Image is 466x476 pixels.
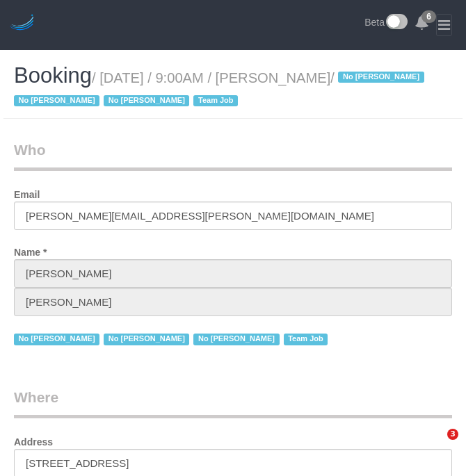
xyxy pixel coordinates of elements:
img: Automaid Logo [8,14,36,33]
span: Team Job [193,95,238,106]
span: No [PERSON_NAME] [104,95,189,106]
img: New interface [385,14,408,32]
span: No [PERSON_NAME] [338,72,424,83]
iframe: Intercom live chat [419,429,452,462]
label: Name * [3,240,57,259]
legend: Who [14,140,452,171]
input: Email [14,202,452,230]
span: No [PERSON_NAME] [14,334,99,345]
label: Email [3,183,50,202]
span: No [PERSON_NAME] [14,95,99,106]
a: Beta [364,14,408,32]
a: 6 [415,14,429,35]
legend: Where [14,387,452,418]
input: First Name [14,259,452,288]
small: / [DATE] / 9:00AM / [PERSON_NAME] [14,70,428,109]
span: No [PERSON_NAME] [193,334,279,345]
span: Team Job [284,334,328,345]
span: 6 [421,10,436,23]
label: Address [3,430,63,449]
input: Last Name [14,288,452,316]
span: 3 [447,429,458,440]
span: Booking [14,63,92,88]
span: No [PERSON_NAME] [104,334,189,345]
